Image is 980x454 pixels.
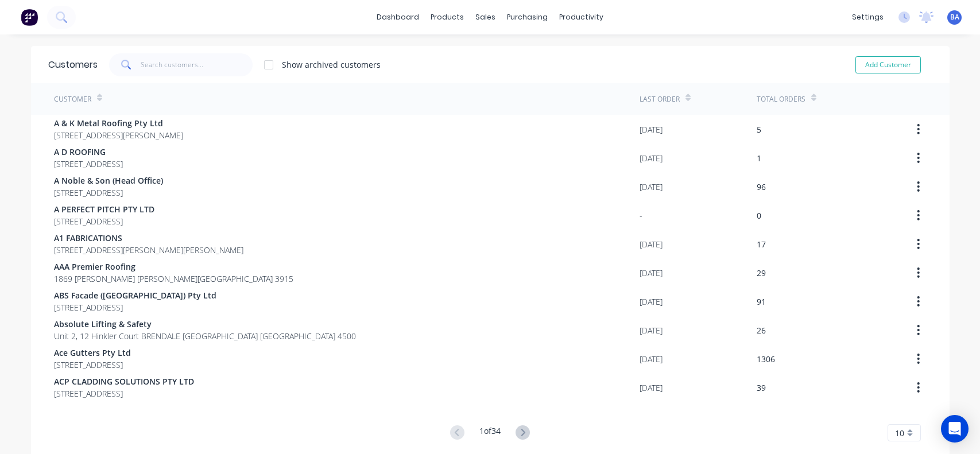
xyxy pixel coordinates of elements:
[757,324,766,336] div: 26
[757,123,761,135] div: 5
[941,415,969,443] div: Open Intercom Messenger
[48,58,98,72] div: Customers
[757,181,766,193] div: 96
[54,330,356,342] span: Unit 2, 12 Hinkler Court BRENDALE [GEOGRAPHIC_DATA] [GEOGRAPHIC_DATA] 4500
[757,296,766,308] div: 91
[640,267,663,279] div: [DATE]
[425,9,470,26] div: products
[54,387,194,399] span: [STREET_ADDRESS]
[54,261,293,273] span: AAA Premier Roofing
[895,427,904,439] span: 10
[54,232,243,244] span: A1 FABRICATIONS
[757,382,766,394] div: 39
[846,9,889,26] div: settings
[640,353,663,365] div: [DATE]
[470,9,501,26] div: sales
[950,12,959,22] span: BA
[640,296,663,308] div: [DATE]
[54,359,131,371] span: [STREET_ADDRESS]
[282,59,381,71] div: Show archived customers
[54,187,163,199] span: [STREET_ADDRESS]
[54,375,194,387] span: ACP CLADDING SOLUTIONS PTY LTD
[757,209,761,222] div: 0
[479,425,501,441] div: 1 of 34
[640,324,663,336] div: [DATE]
[54,158,123,170] span: [STREET_ADDRESS]
[757,152,761,164] div: 1
[553,9,609,26] div: productivity
[640,382,663,394] div: [DATE]
[640,209,642,222] div: -
[54,289,216,301] span: ABS Facade ([GEOGRAPHIC_DATA]) Pty Ltd
[757,238,766,250] div: 17
[141,53,253,76] input: Search customers...
[757,267,766,279] div: 29
[54,318,356,330] span: Absolute Lifting & Safety
[54,203,154,215] span: A PERFECT PITCH PTY LTD
[640,152,663,164] div: [DATE]
[640,123,663,135] div: [DATE]
[757,353,775,365] div: 1306
[54,347,131,359] span: Ace Gutters Pty Ltd
[54,215,154,227] span: [STREET_ADDRESS]
[54,146,123,158] span: A D ROOFING
[54,129,183,141] span: [STREET_ADDRESS][PERSON_NAME]
[54,174,163,187] span: A Noble & Son (Head Office)
[54,301,216,313] span: [STREET_ADDRESS]
[54,244,243,256] span: [STREET_ADDRESS][PERSON_NAME][PERSON_NAME]
[640,94,680,104] div: Last Order
[640,181,663,193] div: [DATE]
[54,273,293,285] span: 1869 [PERSON_NAME] [PERSON_NAME][GEOGRAPHIC_DATA] 3915
[54,117,183,129] span: A & K Metal Roofing Pty Ltd
[855,56,921,73] button: Add Customer
[21,9,38,26] img: Factory
[640,238,663,250] div: [DATE]
[757,94,805,104] div: Total Orders
[501,9,553,26] div: purchasing
[54,94,91,104] div: Customer
[371,9,425,26] a: dashboard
